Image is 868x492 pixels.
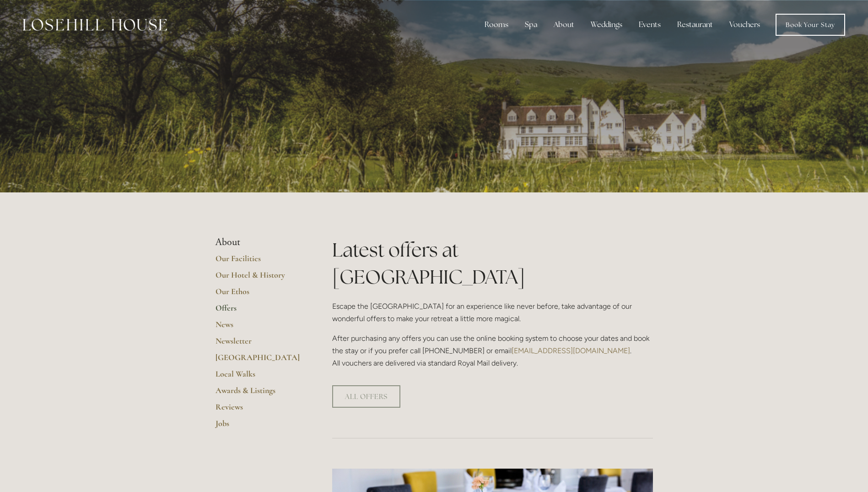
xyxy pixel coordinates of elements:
[332,300,653,325] p: Escape the [GEOGRAPHIC_DATA] for an experience like never before, take advantage of our wonderful...
[216,270,303,286] a: Our Hotel & History
[332,332,653,370] p: After purchasing any offers you can use the online booking system to choose your dates and book t...
[631,16,668,34] div: Events
[332,236,653,290] h1: Latest offers at [GEOGRAPHIC_DATA]
[332,385,400,408] a: ALL OFFERS
[216,319,303,336] a: News
[216,369,303,385] a: Local Walks
[583,16,630,34] div: Weddings
[216,236,303,248] li: About
[722,16,767,34] a: Vouchers
[216,303,303,319] a: Offers
[670,16,720,34] div: Restaurant
[512,346,630,355] a: [EMAIL_ADDRESS][DOMAIN_NAME]
[216,385,303,402] a: Awards & Listings
[546,16,582,34] div: About
[216,352,303,369] a: [GEOGRAPHIC_DATA]
[216,402,303,418] a: Reviews
[776,14,845,36] a: Book Your Stay
[216,336,303,352] a: Newsletter
[216,418,303,435] a: Jobs
[23,19,167,31] img: Losehill House
[518,16,545,34] div: Spa
[216,253,303,270] a: Our Facilities
[477,16,516,34] div: Rooms
[216,286,303,303] a: Our Ethos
